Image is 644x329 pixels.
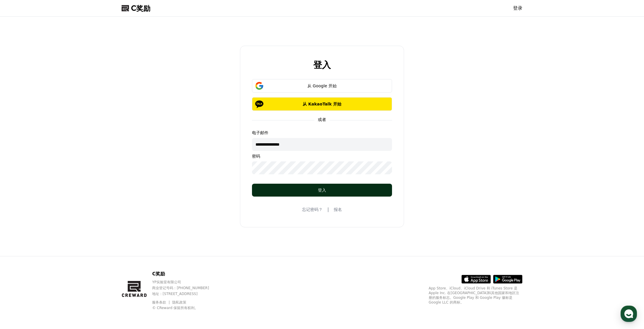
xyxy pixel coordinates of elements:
a: 报名 [334,207,342,212]
a: 服务条款 [152,300,171,304]
span: Home [15,195,25,199]
font: 从 Google 开始 [307,83,337,88]
font: 忘记密码？ [302,207,323,212]
button: 登入 [252,184,392,197]
font: © CReward 保留所有权利。 [152,306,198,310]
a: Home [2,186,39,200]
font: 地址 : [STREET_ADDRESS] [152,292,197,296]
span: Settings [87,195,101,199]
a: Messages [39,186,76,200]
font: 或者 [318,117,326,122]
font: C奖励 [131,4,150,12]
font: 登录 [513,5,522,11]
a: C奖励 [122,4,150,13]
font: 服务条款 [152,300,166,304]
font: C奖励 [152,271,165,277]
a: 登录 [513,5,522,12]
font: 登入 [318,188,326,192]
font: YP实验室有限公司 [152,280,181,284]
font: | [327,207,329,212]
button: 从 KakaoTalk 开始 [252,97,392,111]
font: 从 KakaoTalk 开始 [303,102,341,106]
a: Settings [76,186,113,200]
font: App Store、iCloud、iCloud Drive 和 iTunes Store 是 Apple Inc. 在[GEOGRAPHIC_DATA]和其他国家和地区注册的服务标志。Googl... [429,286,519,304]
span: Messages [49,195,66,200]
font: 商业登记号码：[PHONE_NUMBER] [152,286,209,290]
font: 报名 [334,207,342,212]
a: 隐私政策 [172,300,186,304]
a: 忘记密码？ [302,207,323,212]
font: 密码 [252,154,260,158]
button: 从 Google 开始 [252,79,392,93]
font: 电子邮件 [252,130,268,135]
font: 登入 [313,60,331,70]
